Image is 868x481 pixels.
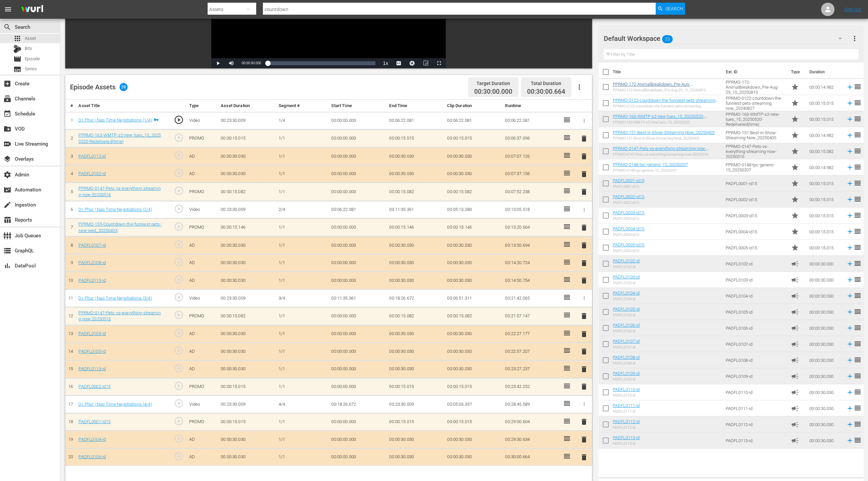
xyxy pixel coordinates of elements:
[174,257,184,267] span: play_circle_outline
[580,365,588,373] span: delete
[854,259,862,267] span: reorder
[613,201,644,205] div: PADFL0002-id15
[65,148,76,165] td: 3
[329,130,386,148] td: 00:00:00.000
[329,112,386,130] td: 00:00:00.000
[218,100,276,112] th: Asset Duration
[329,100,386,112] th: Start Time
[665,3,683,15] span: Search
[444,254,502,272] td: 00:00:30.030
[580,330,588,338] span: delete
[791,99,799,107] span: Promo
[807,240,844,256] td: 00:00:15.015
[386,272,444,290] td: 00:00:30.030
[656,3,685,15] button: Search
[846,180,854,187] svg: Add to Episode
[846,99,854,107] svg: Add to Episode
[807,159,844,175] td: 00:00:14.982
[78,171,106,176] a: PADFL0102-id
[854,275,862,284] span: reorder
[613,323,640,328] a: PADFL0106-id
[386,201,444,219] td: 00:11:35.361
[78,154,106,159] a: PADFL0112-id
[791,195,799,204] span: Promo
[613,136,715,141] div: PPRMO-151-Best-in-Show-Streaming-Now_20250405
[174,150,184,160] span: play_circle_outline
[218,219,276,237] td: 00:00:15.146
[613,419,640,424] a: PADFL0112-id
[65,237,76,254] td: 8
[723,272,788,288] td: PADFL0103-id
[854,211,862,219] span: reorder
[791,260,799,268] span: Ad
[851,34,859,43] span: more_vert
[613,307,640,312] a: PADFL0105-id
[723,79,788,95] td: PPRMO-172-AnimalBreakdown_Pre-Aug-29_15_20250815
[807,175,844,191] td: 00:00:15.015
[613,355,640,360] a: PADFL0108-id
[174,239,184,249] span: play_circle_outline
[187,237,218,254] td: AD
[3,201,11,209] span: Ingestion
[25,56,40,62] span: Episode
[276,201,329,219] td: 2/4
[276,254,329,272] td: 1/1
[502,130,560,148] td: 00:06:37.096
[444,272,502,290] td: 00:00:30.030
[187,100,218,112] th: Type
[78,186,160,197] a: PPRMO-0147-Pets-vs-everything-streaming-now-20250516
[580,312,588,320] span: delete
[444,201,502,219] td: 00:05:13.280
[807,272,844,288] td: 00:00:30.030
[25,35,36,42] span: Asset
[723,127,788,143] td: PPRMO-151-Best-in-Show-Streaming-Now_20250405
[854,163,862,171] span: reorder
[120,83,128,91] span: 20
[386,112,444,130] td: 00:06:22.081
[807,111,844,127] td: 00:00:15.015
[386,130,444,148] td: 00:00:15.015
[791,228,799,236] span: Promo
[502,183,560,201] td: 00:07:52.238
[78,349,106,354] a: PADFL0105-id
[65,201,76,219] td: 6
[444,183,502,201] td: 00:00:15.082
[791,163,799,171] span: Promo
[276,237,329,254] td: 1/1
[502,165,560,183] td: 00:07:37.156
[406,58,419,68] button: Jump To Time
[78,384,111,389] a: PADFL0002-id15
[580,224,588,232] span: delete
[580,258,588,268] button: delete
[174,274,184,285] span: play_circle_outline
[580,241,588,249] span: delete
[65,254,76,272] td: 9
[329,237,386,254] td: 00:00:00.000
[474,88,512,96] span: 00:30:00.000
[723,175,788,191] td: PADFL0001-id15
[174,186,184,196] span: play_circle_outline
[3,140,11,148] span: Live Streaming
[241,61,261,65] span: 00:00:00.000
[78,454,106,459] a: PADFL0106-id
[78,260,106,265] a: PADFL0108-id
[854,195,862,203] span: reorder
[444,112,502,130] td: 00:06:22.081
[3,80,11,88] span: Create
[329,148,386,165] td: 00:00:00.000
[13,45,21,53] div: Bits
[211,58,225,68] button: Play
[846,228,854,235] svg: Add to Episode
[502,272,560,290] td: 00:14:50.754
[846,196,854,203] svg: Add to Episode
[329,254,386,272] td: 00:00:00.000
[613,104,720,108] div: PPRMO-0122-countdown-the-funniest-pets-streaming now_20240827
[218,201,276,219] td: 00:23:30.009
[613,233,644,237] div: PADFL0004-id15
[723,256,788,272] td: PADFL0102-id
[791,244,799,252] span: Promo
[723,240,788,256] td: PADFL0005-id15
[613,194,644,199] a: PADFL0002-id15
[580,435,588,445] button: delete
[580,152,588,161] button: delete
